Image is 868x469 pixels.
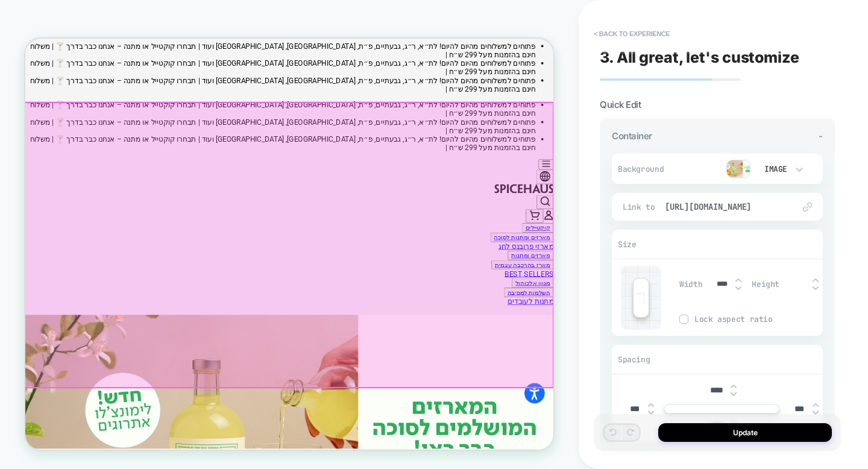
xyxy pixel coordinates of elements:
img: up [648,403,654,408]
img: down [731,392,737,397]
img: up [731,384,737,389]
img: down [648,411,654,415]
span: Background [618,164,664,174]
img: up [813,403,819,408]
img: preview [726,160,750,178]
button: Update [658,423,832,442]
img: up [735,278,741,283]
span: 3. All great, let's customize [600,48,799,66]
span: Container [612,130,652,142]
span: Quick Edit [600,99,641,110]
span: Lock aspect ratio [694,314,823,324]
span: Spacing [618,354,650,365]
img: down [813,286,819,291]
span: Size [618,239,636,250]
span: [URL][DOMAIN_NAME] [665,201,782,212]
span: - [819,130,823,142]
img: down [813,411,819,415]
span: Width [679,279,702,289]
button: < Back to experience [588,24,676,43]
img: down [735,286,741,291]
img: up [813,278,819,283]
span: Link to [623,202,659,212]
img: edit [803,203,812,212]
span: Height [752,279,779,289]
div: Image [762,164,787,174]
img: edit [637,292,646,304]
